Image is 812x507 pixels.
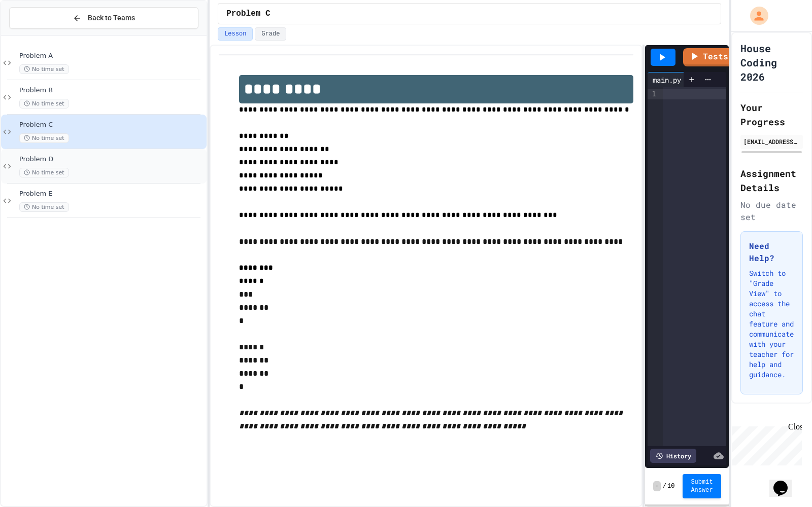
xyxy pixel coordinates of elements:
[218,27,253,41] button: Lesson
[650,449,696,463] div: History
[749,240,794,264] h3: Need Help?
[740,100,803,129] h2: Your Progress
[683,48,733,66] a: Tests
[226,8,270,20] span: Problem C
[88,13,135,23] span: Back to Teams
[19,202,69,212] span: No time set
[740,41,803,84] h1: House Coding 2026
[653,481,661,491] span: -
[19,52,205,60] span: Problem A
[19,64,69,74] span: No time set
[19,133,69,143] span: No time set
[740,199,803,223] div: No due date set
[667,482,674,490] span: 10
[19,99,69,108] span: No time set
[648,89,658,99] div: 1
[19,155,205,164] span: Problem D
[9,7,198,29] button: Back to Teams
[255,27,286,41] button: Grade
[648,75,686,85] div: main.py
[683,474,721,498] button: Submit Answer
[769,466,802,497] iframe: chat widget
[691,478,713,494] span: Submit Answer
[648,72,699,87] div: main.py
[19,168,69,177] span: No time set
[663,482,666,490] span: /
[4,4,70,64] div: Chat with us now!Close
[19,86,205,95] span: Problem B
[743,137,800,146] div: [EMAIL_ADDRESS][DOMAIN_NAME]
[728,422,802,465] iframe: chat widget
[749,268,794,380] p: Switch to "Grade View" to access the chat feature and communicate with your teacher for help and ...
[740,166,803,195] h2: Assignment Details
[19,190,205,198] span: Problem E
[739,4,771,27] div: My Account
[19,121,205,129] span: Problem C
